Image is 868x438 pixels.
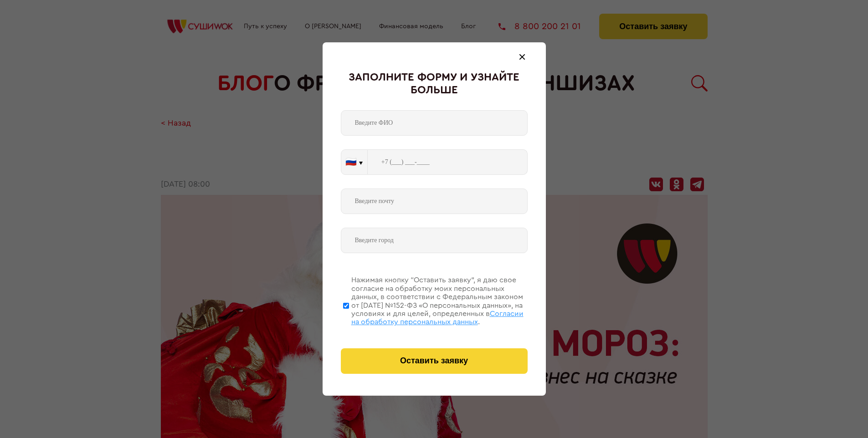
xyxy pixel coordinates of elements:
[341,188,528,214] input: Введите почту
[351,310,524,326] span: Согласии на обработку персональных данных
[341,150,367,174] button: 🇷🇺
[341,228,528,253] input: Введите город
[351,276,528,326] div: Нажимая кнопку “Оставить заявку”, я даю свое согласие на обработку моих персональных данных, в со...
[341,348,528,374] button: Оставить заявку
[341,71,528,97] div: Заполните форму и узнайте больше
[368,149,528,175] input: +7 (___) ___-____
[341,110,528,136] input: Введите ФИО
